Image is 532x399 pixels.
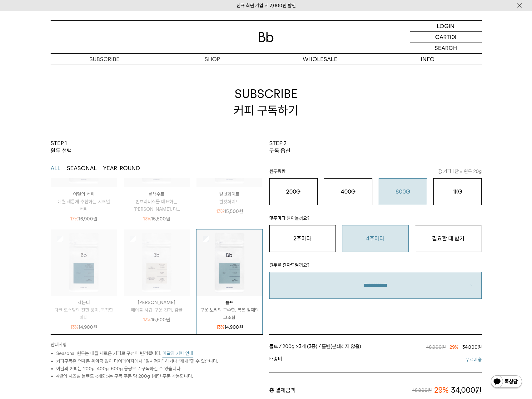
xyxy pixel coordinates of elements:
[70,216,78,222] span: 17%
[341,188,355,195] o: 400G
[124,229,190,295] img: 상품이미지
[196,190,262,198] p: 벨벳화이트
[266,54,374,65] p: WHOLESALE
[158,54,266,65] a: SHOP
[259,32,274,42] img: 로고
[166,216,170,222] span: 원
[239,209,243,214] span: 원
[462,344,482,350] span: 34,000원
[269,225,336,252] button: 2주마다
[269,385,296,396] span: 총 결제금액
[450,32,456,42] p: (0)
[453,188,462,195] o: 1KG
[269,168,482,178] p: 원두용량
[415,225,481,252] button: 필요할 때 받기
[51,65,482,140] h2: SUBSCRIBE 커피 구독하기
[269,356,375,363] span: 배송비
[124,299,190,306] p: [PERSON_NAME]
[236,3,296,8] a: 신규 회원 가입 시 3,000원 할인
[450,344,459,350] span: 29%
[51,54,158,65] a: SUBSCRIBE
[412,387,432,394] span: 48,000원
[426,344,446,350] span: 48,000원
[51,229,117,295] img: 상품이미지
[296,343,317,349] span: ×
[379,178,427,205] button: 600G
[143,216,151,222] span: 13%
[143,317,151,323] span: 13%
[166,317,170,323] span: 원
[70,323,97,331] p: 14,900
[269,214,482,225] p: 몇주마다 받아볼까요?
[269,343,278,349] span: 몰트
[374,54,482,65] p: INFO
[51,306,117,321] p: 다크 로스팅의 진한 풍미, 묵직한 바디
[51,190,117,198] p: 이달의 커피
[51,198,117,213] p: 매월 새롭게 추천하는 시즈널 커피
[196,198,262,205] p: 벨벳화이트
[143,316,170,323] p: 15,500
[51,165,61,172] button: ALL
[216,324,224,330] span: 13%
[51,341,263,350] p: 안내사항
[216,209,224,214] span: 13%
[433,178,482,205] button: 1KG
[279,343,281,349] span: /
[56,365,263,372] li: 이달의 커피는 200g, 400g, 600g 용량으로 구독하실 수 있습니다.
[286,188,301,195] o: 200G
[67,165,97,172] button: SEASONAL
[322,343,361,349] span: 홀빈(분쇄하지 않음)
[324,178,372,205] button: 400G
[56,350,263,357] li: Seasonal 원두는 매월 새로운 커피로 구성이 변경됩니다.
[438,168,482,175] span: 커피 1잔 = 윈두 20g
[93,216,97,222] span: 원
[342,225,409,252] button: 4주마다
[282,343,295,349] span: 200g
[299,343,317,349] span: 3개 (3종)
[269,140,291,155] p: STEP 2 구독 옵션
[124,306,190,314] p: 메이플 시럽, 구운 견과, 감귤
[269,261,482,272] p: 원두를 갈아드릴까요?
[143,215,170,223] p: 15,500
[239,324,243,330] span: 원
[124,190,190,198] p: 블랙수트
[93,324,97,330] span: 원
[216,208,243,215] p: 15,500
[196,306,262,321] p: 구운 보리의 구수함, 볶은 참깨의 고소함
[434,385,449,396] span: 29%
[435,32,450,42] p: CART
[318,343,321,349] span: /
[216,323,243,331] p: 14,900
[395,188,410,195] o: 600G
[51,299,117,306] p: 세븐티
[56,372,263,380] li: 4월의 시즈널 블렌드 <개화>는 구독 주문 당 200g 1개만 주문 가능합니다.
[269,178,318,205] button: 200G
[51,140,72,155] p: STEP 1 원두 선택
[451,385,482,396] span: 34,000원
[410,21,482,32] a: LOGIN
[162,350,193,357] button: 이달의 커피 안내
[490,375,523,390] img: 카카오톡 채널 1:1 채팅 버튼
[56,357,263,365] li: 커피구독은 언제든 위약금 없이 마이페이지에서 “일시정지” 하거나 “재개”할 수 있습니다.
[196,229,262,295] img: 상품이미지
[70,324,78,330] span: 13%
[70,215,97,223] p: 16,900
[196,299,262,306] p: 몰트
[124,198,190,213] p: 빈브라더스를 대표하는 [PERSON_NAME]. 다...
[435,42,457,53] p: SEARCH
[410,32,482,42] a: CART (0)
[103,165,140,172] button: YEAR-ROUND
[375,356,482,363] span: 무료배송
[437,21,455,31] p: LOGIN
